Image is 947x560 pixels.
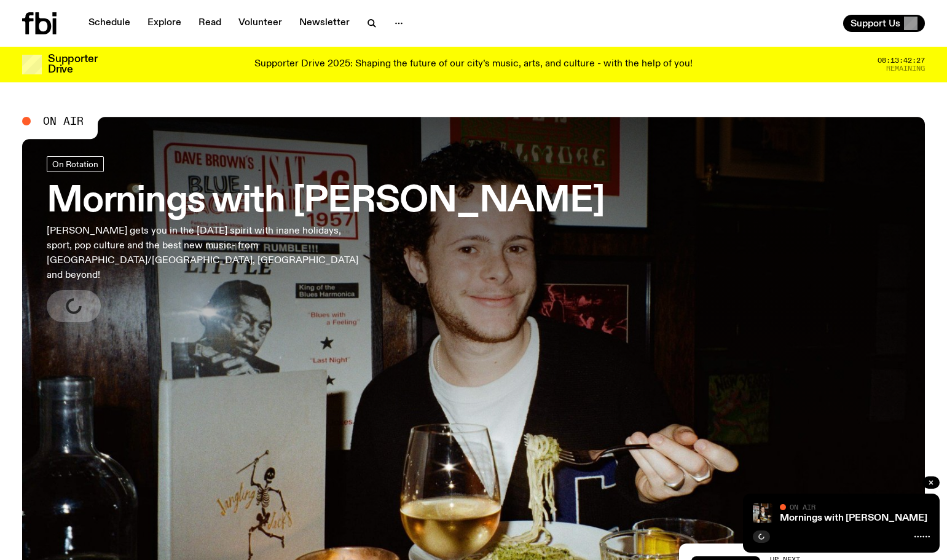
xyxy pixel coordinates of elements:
[47,184,605,219] h3: Mornings with [PERSON_NAME]
[878,57,925,64] span: 08:13:42:27
[843,15,925,32] button: Support Us
[780,513,927,523] a: Mornings with [PERSON_NAME]
[47,156,104,172] a: On Rotation
[52,159,98,168] span: On Rotation
[753,503,772,523] img: Sam blankly stares at the camera, brightly lit by a camera flash wearing a hat collared shirt and...
[292,15,357,32] a: Newsletter
[231,15,289,32] a: Volunteer
[191,15,229,32] a: Read
[851,18,900,29] span: Support Us
[43,116,84,127] span: On Air
[140,15,189,32] a: Explore
[886,65,925,72] span: Remaining
[81,15,138,32] a: Schedule
[47,156,605,322] a: Mornings with [PERSON_NAME][PERSON_NAME] gets you in the [DATE] spirit with inane holidays, sport...
[790,503,815,511] span: On Air
[254,59,693,70] p: Supporter Drive 2025: Shaping the future of our city’s music, arts, and culture - with the help o...
[48,54,97,75] h3: Supporter Drive
[47,224,361,283] p: [PERSON_NAME] gets you in the [DATE] spirit with inane holidays, sport, pop culture and the best ...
